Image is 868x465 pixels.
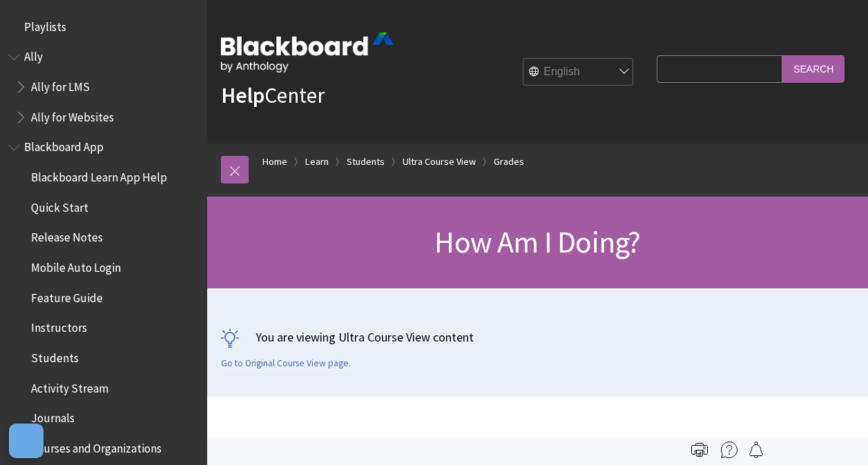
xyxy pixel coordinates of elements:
span: Blackboard App [24,136,104,155]
select: Site Language Selector [523,59,634,86]
nav: Book outline for Playlists [8,15,199,39]
a: Go to Original Course View page. [221,357,351,370]
span: Journals [31,407,75,426]
span: Release Notes [31,226,103,245]
span: Playlists [24,15,66,34]
img: More help [721,442,737,458]
a: Learn [305,153,329,170]
span: Students [31,346,79,365]
input: Search [782,55,845,82]
span: Quick Start [31,196,88,215]
button: Open Preferences [9,424,44,458]
span: Activity Stream [31,377,108,395]
nav: Book outline for Anthology Ally Help [8,46,199,129]
span: Ally [24,46,43,64]
img: Follow this page [748,442,764,458]
span: Blackboard Learn App Help [31,166,167,184]
strong: Help [221,81,264,109]
a: Ultra Course View [403,153,476,170]
span: Ally for LMS [31,75,90,94]
img: Print [691,442,708,458]
span: How Am I Doing? [434,223,640,261]
a: Home [262,153,287,170]
span: Instructors [31,317,87,335]
p: You are viewing Ultra Course View content [221,328,854,346]
a: HelpCenter [221,81,325,109]
span: Feature Guide [31,286,103,305]
span: Courses and Organizations [31,437,162,455]
a: Students [347,153,385,170]
img: Blackboard by Anthology [221,32,394,72]
span: Mobile Auto Login [31,256,121,275]
a: Grades [494,153,524,170]
span: Ally for Websites [31,106,114,124]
